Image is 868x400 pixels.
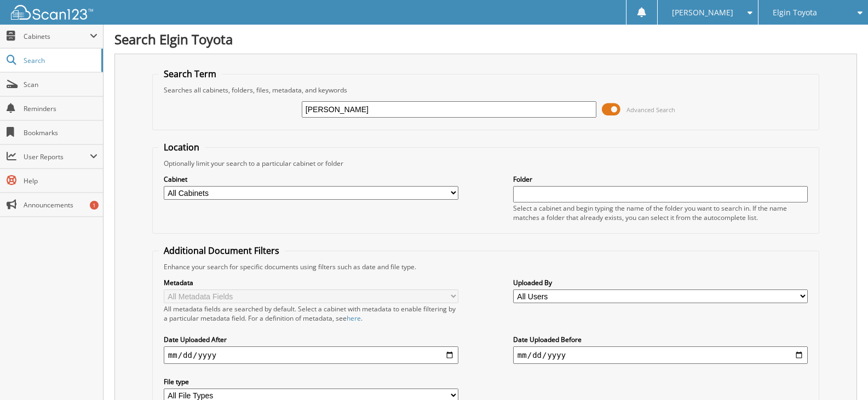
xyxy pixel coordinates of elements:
[158,262,813,271] div: Enhance your search for specific documents using filters such as date and file type.
[90,201,99,210] div: 1
[513,278,808,287] label: Uploaded By
[24,32,90,41] span: Cabinets
[24,56,96,65] span: Search
[513,204,808,222] div: Select a cabinet and begin typing the name of the folder you want to search in. If the name match...
[164,278,458,287] label: Metadata
[164,346,458,364] input: start
[158,159,813,168] div: Optionally limit your search to a particular cabinet or folder
[773,9,817,16] span: Elgin Toyota
[164,377,458,386] label: File type
[164,175,458,184] label: Cabinet
[24,128,97,137] span: Bookmarks
[164,335,458,344] label: Date Uploaded After
[158,85,813,95] div: Searches all cabinets, folders, files, metadata, and keywords
[513,175,808,184] label: Folder
[626,106,675,114] span: Advanced Search
[158,68,222,80] legend: Search Term
[114,30,857,48] h1: Search Elgin Toyota
[672,9,733,16] span: [PERSON_NAME]
[513,335,808,344] label: Date Uploaded Before
[11,5,93,20] img: scan123-logo-white.svg
[24,152,90,161] span: User Reports
[513,346,808,364] input: end
[24,200,97,210] span: Announcements
[24,80,97,89] span: Scan
[24,104,97,113] span: Reminders
[158,245,285,257] legend: Additional Document Filters
[158,141,205,153] legend: Location
[347,314,361,323] a: here
[24,176,97,185] span: Help
[164,304,458,323] div: All metadata fields are searched by default. Select a cabinet with metadata to enable filtering b...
